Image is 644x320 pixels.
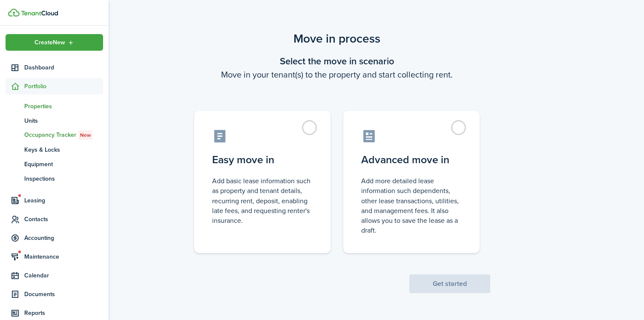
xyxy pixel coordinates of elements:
span: Documents [24,290,103,299]
span: Accounting [24,234,103,242]
span: Calendar [24,271,103,280]
span: Reports [24,308,103,317]
span: Equipment [24,160,103,169]
span: Occupancy Tracker [24,130,103,140]
img: TenantCloud [21,11,58,16]
control-radio-card-description: Add basic lease information such as property and tenant details, recurring rent, deposit, enablin... [212,176,313,225]
span: Keys & Locks [24,145,103,154]
a: Equipment [6,157,103,171]
img: TenantCloud [8,9,20,17]
scenario-title: Move in process [184,30,490,48]
span: Portfolio [24,82,103,91]
a: Dashboard [6,59,103,76]
span: Create New [34,40,65,46]
control-radio-card-description: Add more detailed lease information such dependents, other lease transactions, utilities, and man... [361,176,462,235]
span: Maintenance [24,252,103,261]
span: Properties [24,102,103,111]
a: Properties [6,99,103,113]
wizard-step-header-title: Select the move in scenario [184,54,490,68]
span: Units [24,116,103,125]
a: Inspections [6,171,103,186]
span: Inspections [24,174,103,183]
a: Units [6,113,103,128]
wizard-step-header-description: Move in your tenant(s) to the property and start collecting rent. [184,68,490,81]
span: Contacts [24,215,103,224]
a: Keys & Locks [6,142,103,157]
span: Dashboard [24,63,103,72]
span: New [80,131,91,139]
control-radio-card-title: Advanced move in [361,152,462,167]
control-radio-card-title: Easy move in [212,152,313,167]
button: Open menu [6,34,103,51]
span: Leasing [24,196,103,205]
a: Occupancy TrackerNew [6,128,103,142]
